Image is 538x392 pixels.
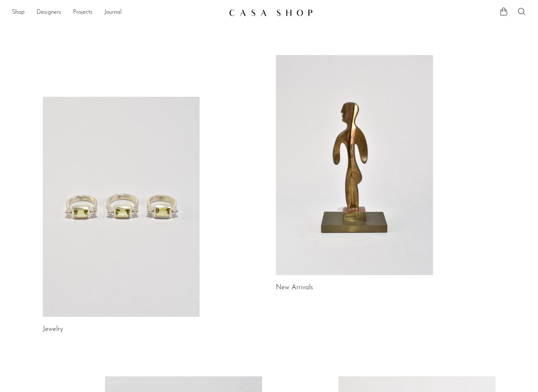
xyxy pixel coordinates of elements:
[12,6,223,19] ul: NEW HEADER MENU
[73,8,92,17] a: Projects
[43,326,63,333] a: Jewelry
[276,284,313,291] a: New Arrivals
[12,6,223,19] nav: Desktop navigation
[12,8,25,17] a: Shop
[36,8,61,17] a: Designers
[104,8,122,17] a: Journal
